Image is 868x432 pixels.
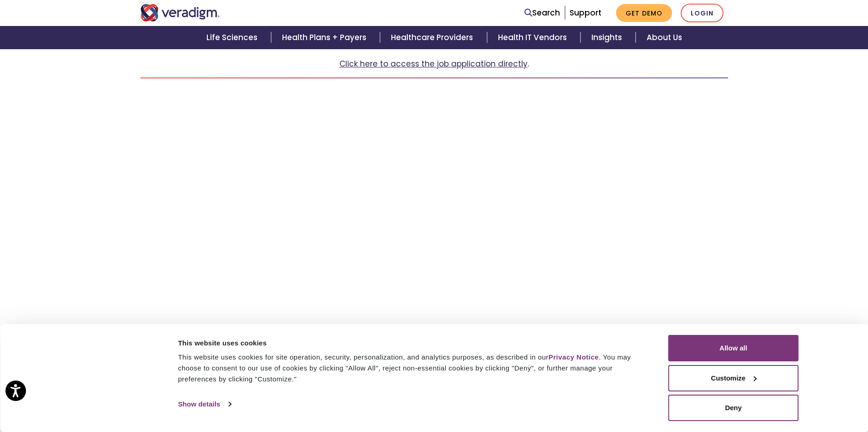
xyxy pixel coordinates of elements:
a: Get Demo [616,4,672,22]
a: Support [570,7,601,18]
a: Health IT Vendors [487,26,580,49]
p: . [140,58,728,70]
a: Health Plans + Payers [271,26,380,49]
div: This website uses cookies [178,338,648,349]
a: Insights [580,26,636,49]
a: Privacy Notice [549,353,599,361]
div: This website uses cookies for site operation, security, personalization, and analytics purposes, ... [178,352,648,385]
button: Allow all [668,335,799,361]
a: About Us [636,26,693,49]
img: Veradigm logo [140,4,220,21]
a: Search [524,7,560,19]
a: Login [681,4,724,22]
button: Customize [668,365,799,391]
a: Healthcare Providers [380,26,487,49]
a: Click here to access the job application directly [339,58,528,69]
a: Show details [178,397,231,411]
a: Life Sciences [195,26,271,49]
button: Deny [668,395,799,421]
